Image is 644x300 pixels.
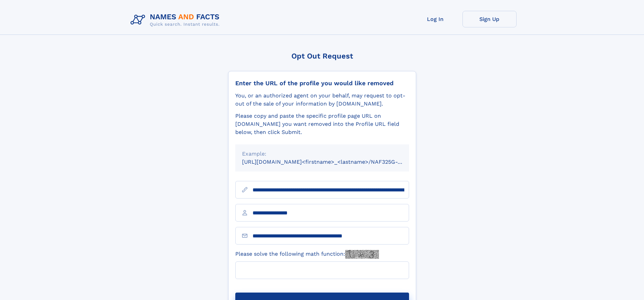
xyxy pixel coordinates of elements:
[462,11,517,27] a: Sign Up
[408,11,462,27] a: Log In
[235,92,409,108] div: You, or an authorized agent on your behalf, may request to opt-out of the sale of your informatio...
[242,150,402,158] div: Example:
[128,11,225,29] img: Logo Names and Facts
[235,250,379,259] label: Please solve the following math function:
[235,79,409,87] div: Enter the URL of the profile you would like removed
[235,112,409,136] div: Please copy and paste the specific profile page URL on [DOMAIN_NAME] you want removed into the Pr...
[242,159,422,165] small: [URL][DOMAIN_NAME]<firstname>_<lastname>/NAF325G-xxxxxxxx
[228,52,416,60] div: Opt Out Request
